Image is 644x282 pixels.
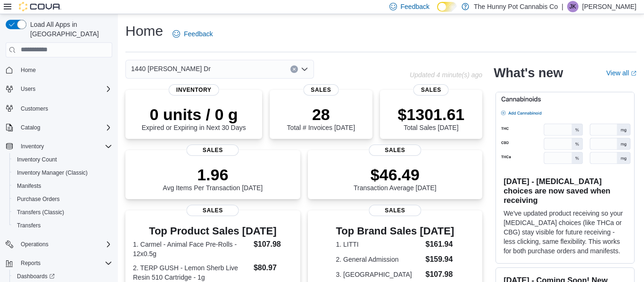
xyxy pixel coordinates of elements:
input: Dark Mode [437,2,457,12]
span: Sales [303,84,339,96]
button: Purchase Orders [9,193,116,206]
button: Inventory Manager (Classic) [9,166,116,179]
p: 0 units / 0 g [142,105,246,124]
span: Transfers [17,222,41,229]
button: Open list of options [301,65,308,73]
span: Manifests [13,180,112,192]
dd: $159.94 [426,254,454,265]
div: Avg Items Per Transaction [DATE] [163,165,263,192]
span: Sales [369,205,421,216]
span: Transfers (Classic) [13,207,112,218]
span: JK [570,1,576,12]
div: Expired or Expiring in Next 30 Days [142,105,246,131]
span: Users [17,83,112,95]
h3: Top Brand Sales [DATE] [336,226,454,237]
svg: External link [631,71,636,76]
span: Inventory Count [13,154,112,165]
span: Inventory Manager (Classic) [17,169,88,177]
button: Inventory Count [9,153,116,166]
dt: 2. TERP GUSH - Lemon Sherb Live Resin 510 Cartridge - 1g [133,263,250,282]
a: Home [17,64,40,76]
dt: 3. [GEOGRAPHIC_DATA] [336,270,421,279]
span: Sales [413,84,449,96]
a: Dashboards [13,271,58,282]
span: Inventory [169,84,219,96]
a: Customers [17,103,52,114]
dd: $80.97 [254,262,293,274]
p: We've updated product receiving so your [MEDICAL_DATA] choices (like THCa or CBG) stay visible fo... [504,209,627,256]
button: Transfers (Classic) [9,206,116,219]
span: Load All Apps in [GEOGRAPHIC_DATA] [26,20,112,39]
button: Inventory [2,140,116,153]
p: The Hunny Pot Cannabis Co [474,1,558,12]
span: Inventory Count [17,156,57,163]
span: Home [21,66,36,74]
dd: $107.98 [426,269,454,280]
a: Purchase Orders [13,193,64,205]
dt: 1. LITTI [336,240,421,249]
img: Cova [19,2,61,11]
a: Transfers (Classic) [13,207,68,218]
span: Customers [17,102,112,114]
p: 28 [287,105,355,124]
h3: [DATE] - [MEDICAL_DATA] choices are now saved when receiving [504,177,627,205]
button: Clear input [290,65,298,73]
div: Transaction Average [DATE] [354,165,437,192]
p: 1.96 [163,165,263,184]
button: Users [17,83,39,95]
dt: 2. General Admission [336,255,421,264]
span: Reports [17,258,112,269]
button: Manifests [9,179,116,193]
h3: Top Product Sales [DATE] [133,226,293,237]
a: Inventory Count [13,154,61,165]
div: Total # Invoices [DATE] [287,105,355,131]
button: Users [2,82,116,96]
span: Users [21,85,35,93]
span: Transfers (Classic) [17,209,64,216]
p: [PERSON_NAME] [582,1,636,12]
p: | [561,1,563,12]
span: Purchase Orders [17,195,60,203]
span: Feedback [401,2,429,11]
dd: $107.98 [254,239,293,250]
a: View allExternal link [606,69,636,77]
span: Reports [21,259,41,267]
button: Operations [17,239,52,250]
div: James Keighan [567,1,578,12]
span: Catalog [21,124,40,131]
a: Transfers [13,220,44,231]
span: Operations [21,241,49,248]
button: Catalog [17,122,44,133]
dd: $161.94 [426,239,454,250]
span: Customers [21,105,48,113]
button: Transfers [9,219,116,232]
button: Operations [2,238,116,251]
button: Reports [17,258,44,269]
a: Manifests [13,180,45,192]
span: Feedback [184,29,213,39]
span: Catalog [17,122,112,133]
span: Sales [187,145,239,156]
span: Operations [17,239,112,250]
span: Home [17,64,112,76]
span: Sales [187,205,239,216]
a: Inventory Manager (Classic) [13,167,91,178]
span: Transfers [13,220,112,231]
span: Dark Mode [437,12,438,12]
span: Dashboards [13,271,112,282]
button: Customers [2,101,116,115]
div: Total Sales [DATE] [397,105,464,131]
span: 1440 [PERSON_NAME] Dr [131,63,211,74]
p: $46.49 [354,165,437,184]
span: Inventory Manager (Classic) [13,167,112,178]
button: Reports [2,257,116,270]
p: $1301.61 [397,105,464,124]
button: Inventory [17,141,48,152]
h2: What's new [494,65,563,81]
span: Inventory [17,141,112,152]
a: Feedback [169,24,216,43]
button: Home [2,63,116,77]
span: Manifests [17,182,41,190]
span: Inventory [21,143,44,150]
button: Catalog [2,121,116,134]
